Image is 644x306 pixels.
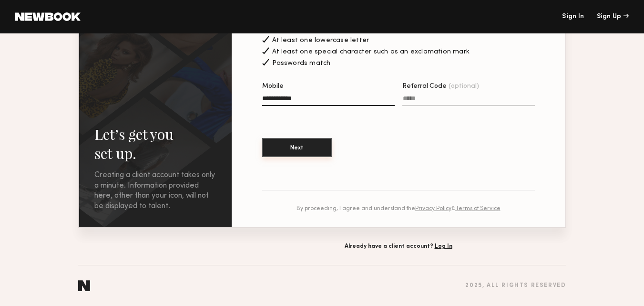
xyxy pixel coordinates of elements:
span: Passwords match [272,60,331,67]
a: Privacy Policy [415,206,451,211]
div: Creating a client account takes only a minute. Information provided here, other than your icon, w... [94,170,216,211]
button: Next [262,138,332,157]
a: Terms of Service [455,206,501,211]
span: At least one special character such as an exclamation mark [272,49,470,55]
span: At least one lowercase letter [272,37,369,44]
input: Referral Code(optional) [402,95,535,106]
div: Already have a client account? [231,243,566,250]
span: (optional) [449,83,479,90]
div: Mobile [262,83,395,90]
div: Referral Code [402,83,535,90]
input: Mobile [262,95,395,106]
div: Sign Up [597,13,629,20]
a: Sign In [562,13,584,20]
div: 2025 , all rights reserved [465,283,566,289]
h2: Let’s get you set up. [94,125,216,163]
a: Log In [435,243,452,249]
div: By proceeding, I agree and understand the & [262,206,535,212]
